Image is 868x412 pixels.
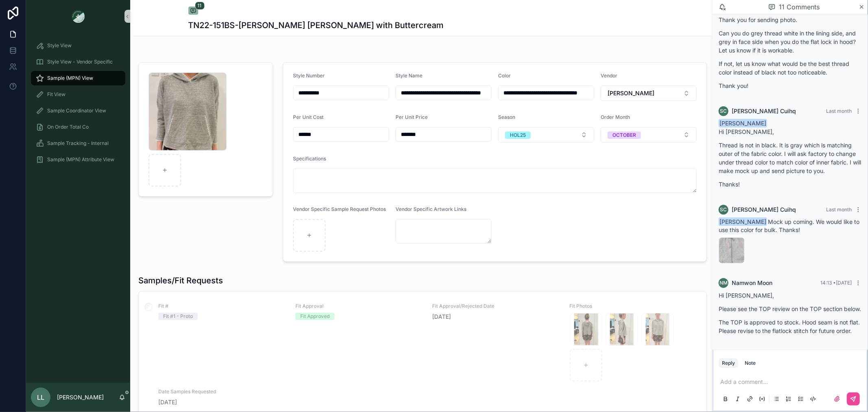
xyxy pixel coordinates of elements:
span: Namwon Moon [732,279,772,287]
span: Fit # [158,303,286,309]
button: Note [741,358,759,368]
span: Date Samples Requested [158,388,286,395]
span: [PERSON_NAME] Cuihq [732,107,796,115]
a: Sample Tracking - Internal [31,136,125,151]
span: Last month [826,206,852,213]
span: [PERSON_NAME] Cuihq [732,206,796,214]
span: Style View [47,42,72,49]
span: Style Name [396,72,422,79]
a: Style View [31,38,125,53]
span: SC [720,206,727,213]
span: Sample (MPN) Attribute View [47,156,114,163]
span: NM [719,280,728,286]
span: Fit View [47,91,66,98]
span: Vendor Specific Sample Request Photos [293,206,386,212]
a: Fit View [31,87,125,102]
p: Can you do grey thread white in the lining side, and grey in face side when you do the flat lock ... [719,29,861,55]
span: Per Unit Price [396,114,428,120]
button: Select Button [601,85,697,101]
span: SC [720,108,727,114]
span: Mock up coming. We would like to use this color for bulk. Thanks! [719,218,859,233]
a: Style View - Vendor Specific [31,55,125,69]
h1: TN22-151BS-[PERSON_NAME] [PERSON_NAME] with Buttercream [188,20,444,31]
h1: Samples/Fit Requests [138,275,223,286]
a: Sample Coordinator View [31,103,125,118]
span: Vendor Specific Artwork Links [396,206,466,212]
div: OCTOBER [612,131,636,139]
span: [PERSON_NAME] [719,119,767,127]
a: On Order Total Co [31,120,125,134]
a: Sample (MPN) View [31,71,125,85]
span: Sample (MPN) View [47,75,93,81]
span: 11 [195,2,205,10]
div: Fit #1 - Proto [163,313,193,320]
div: Note [745,360,756,366]
span: Fit Approval/Rejected Date [433,303,560,309]
a: Sample (MPN) Attribute View [31,152,125,167]
span: Style View - Vendor Specific [47,59,113,65]
p: Thank you! [719,81,861,90]
span: Style Number [293,72,325,79]
span: 11 Comments [779,2,820,12]
span: Color [498,72,511,79]
p: If not, let us know what would be the best thread color instead of black not too noticeable. [719,59,861,77]
button: 11 [188,7,198,16]
button: Select Button [601,127,697,142]
button: Reply [719,358,738,368]
p: Thanks! [719,180,861,188]
span: [PERSON_NAME] [608,89,654,97]
span: LL [37,392,44,402]
span: 14:13 • [DATE] [820,280,852,286]
span: Sample Coordinator View [47,107,106,114]
span: Season [498,114,515,120]
span: [PERSON_NAME] [719,217,767,226]
p: Hi [PERSON_NAME], [719,127,861,136]
p: Thread is not in black. It is gray which is matching outer of the fabric color. I will ask factor... [719,141,861,175]
span: Per Unit Cost [293,114,324,120]
span: Last month [826,108,852,114]
div: HOL25 [510,131,526,139]
div: scrollable content [26,33,130,178]
p: Please see the TOP review on the TOP section below. [719,305,861,313]
span: [DATE] [433,313,560,321]
div: Fit Approved [300,313,330,320]
span: Fit Approval [295,303,423,309]
span: Fit Photos [569,303,697,309]
span: On Order Total Co [47,124,89,130]
button: Select Button [498,127,594,142]
p: Hi [PERSON_NAME], [719,291,861,300]
span: Order Month [601,114,630,120]
p: Thank you for sending photo. [719,15,861,24]
span: Specifications [293,156,326,162]
span: [DATE] [158,398,286,406]
p: The TOP is approved to stock. Hood seam is not flat. Please revise to the flatlock stitch for fut... [719,318,861,335]
p: [PERSON_NAME] [57,393,104,401]
img: App logo [72,10,85,23]
span: Sample Tracking - Internal [47,140,109,147]
span: Vendor [601,72,617,79]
